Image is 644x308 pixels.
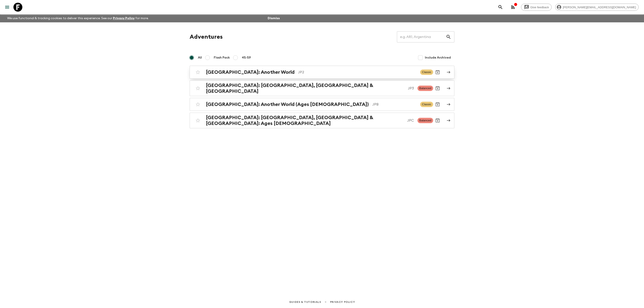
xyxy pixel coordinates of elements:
h2: [GEOGRAPHIC_DATA]: [GEOGRAPHIC_DATA], [GEOGRAPHIC_DATA] & [GEOGRAPHIC_DATA] [206,82,404,94]
p: JP2 [298,70,417,75]
button: Archive [433,68,442,77]
h2: [GEOGRAPHIC_DATA]: Another World [206,69,294,75]
span: Balanced [417,86,433,91]
a: Give feedback [521,4,552,11]
a: [GEOGRAPHIC_DATA]: Another World (Ages [DEMOGRAPHIC_DATA])JPBClassicArchive [190,98,454,111]
a: [GEOGRAPHIC_DATA]: Another WorldJP2ClassicArchive [190,66,454,79]
span: 45-59 [242,55,251,60]
p: We use functional & tracking cookies to deliver this experience. See our for more. [5,14,150,22]
span: Classic [420,102,433,107]
span: All [198,55,202,60]
p: JP3 [408,86,414,91]
span: [PERSON_NAME][EMAIL_ADDRESS][DOMAIN_NAME] [560,6,638,9]
a: Privacy Policy [330,300,355,304]
a: [GEOGRAPHIC_DATA]: [GEOGRAPHIC_DATA], [GEOGRAPHIC_DATA] & [GEOGRAPHIC_DATA]: Ages [DEMOGRAPHIC_DA... [190,113,454,128]
h2: [GEOGRAPHIC_DATA]: Another World (Ages [DEMOGRAPHIC_DATA]) [206,101,369,107]
p: JPC [407,118,414,123]
p: JPB [372,102,417,107]
span: Include Archived [425,55,451,60]
span: Balanced [417,118,433,123]
button: Archive [433,116,442,125]
h1: Adventures [190,32,223,41]
span: Flash Pack [214,55,230,60]
a: [GEOGRAPHIC_DATA]: [GEOGRAPHIC_DATA], [GEOGRAPHIC_DATA] & [GEOGRAPHIC_DATA]JP3BalancedArchive [190,80,454,96]
h2: [GEOGRAPHIC_DATA]: [GEOGRAPHIC_DATA], [GEOGRAPHIC_DATA] & [GEOGRAPHIC_DATA]: Ages [DEMOGRAPHIC_DATA] [206,115,404,126]
button: Dismiss [267,15,281,21]
a: Privacy Policy [113,17,135,20]
button: search adventures [496,3,505,12]
span: Give feedback [528,6,551,9]
span: Classic [420,70,433,75]
button: menu [3,3,12,12]
input: e.g. AR1, Argentina [397,31,446,43]
button: Archive [433,100,442,109]
a: Guides & Tutorials [289,300,321,304]
div: [PERSON_NAME][EMAIL_ADDRESS][DOMAIN_NAME] [555,4,639,11]
button: Archive [433,84,442,93]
